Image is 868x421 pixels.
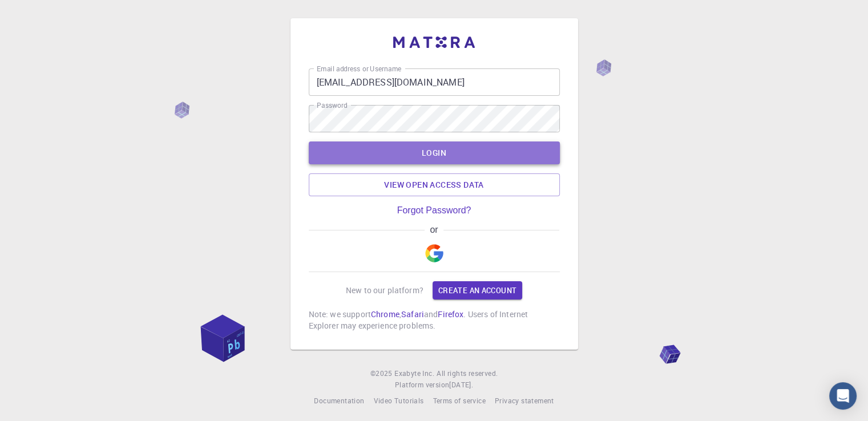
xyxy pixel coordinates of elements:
[394,368,434,379] a: Exabyte Inc.
[495,396,554,405] span: Privacy statement
[371,309,399,319] a: Chrome
[829,382,857,410] div: Open Intercom Messenger
[437,368,498,379] span: All rights reserved.
[346,285,423,296] p: New to our platform?
[317,100,347,110] label: Password
[314,396,364,405] span: Documentation
[425,244,443,262] img: Google
[433,396,485,405] span: Terms of service
[314,395,364,407] a: Documentation
[309,173,560,196] a: View open access data
[373,395,423,407] a: Video Tutorials
[394,369,434,378] span: Exabyte Inc.
[309,309,560,331] p: Note: we support , and . Users of Internet Explorer may experience problems.
[395,379,449,391] span: Platform version
[401,309,424,319] a: Safari
[309,141,560,164] button: LOGIN
[449,379,473,391] a: [DATE].
[425,225,443,235] span: or
[397,205,471,216] a: Forgot Password?
[370,368,394,379] span: © 2025
[373,396,423,405] span: Video Tutorials
[438,309,463,319] a: Firefox
[433,395,485,407] a: Terms of service
[495,395,554,407] a: Privacy statement
[317,64,401,74] label: Email address or Username
[433,281,522,299] a: Create an account
[449,380,473,389] span: [DATE] .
